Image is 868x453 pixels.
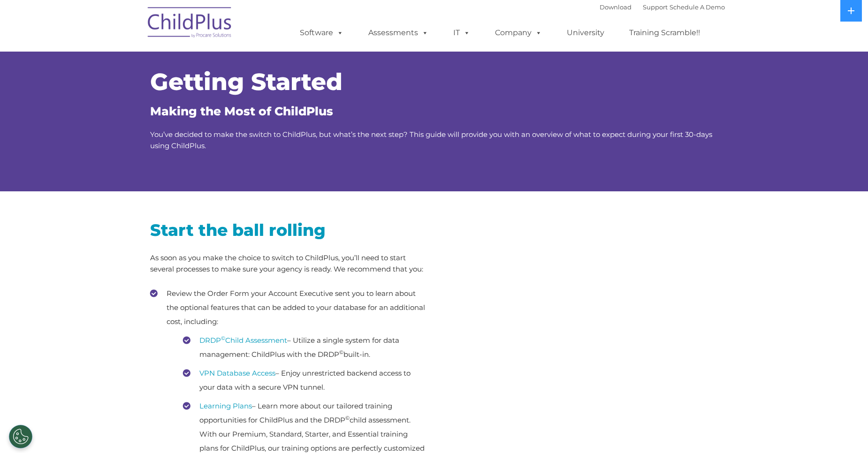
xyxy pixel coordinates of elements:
a: Assessments [359,23,438,42]
a: IT [444,23,480,42]
a: Learning Plans [199,401,252,410]
sup: © [345,415,350,421]
li: – Utilize a single system for data management: ChildPlus with the DRDP built-in. [183,333,427,362]
sup: © [221,335,225,341]
font: | [600,3,725,11]
a: Schedule A Demo [670,3,725,11]
sup: © [339,349,343,355]
h2: Start the ball rolling [150,219,427,241]
img: ChildPlus by Procare Solutions [143,0,237,47]
a: University [557,23,614,42]
li: – Enjoy unrestricted backend access to your data with a secure VPN tunnel. [183,366,427,394]
p: As soon as you make the choice to switch to ChildPlus, you’ll need to start several processes to ... [150,252,427,275]
button: Cookies Settings [9,425,32,448]
a: Training Scramble!! [620,23,709,42]
a: Company [486,23,551,42]
a: Software [290,23,353,42]
a: DRDP©Child Assessment [199,336,287,345]
a: Download [600,3,632,11]
a: Support [643,3,668,11]
span: Getting Started [150,68,343,96]
span: Making the Most of ChildPlus [150,104,333,118]
a: VPN Database Access [199,369,275,377]
span: You’ve decided to make the switch to ChildPlus, but what’s the next step? This guide will provide... [150,130,712,150]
